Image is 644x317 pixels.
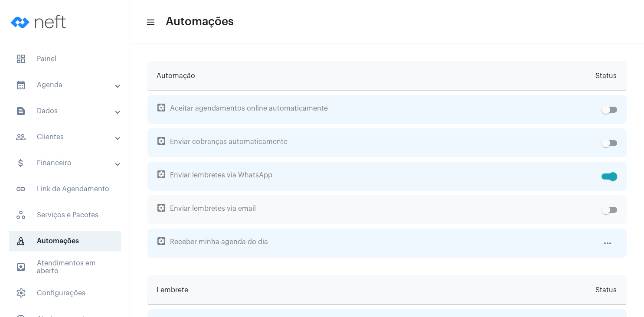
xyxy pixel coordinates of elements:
mat-expansion-panel-header: sidenav iconClientes [5,127,130,147]
mat-icon: sidenav icon [16,158,26,168]
span: Lembrete [157,275,188,305]
mat-icon: sidenav icon [16,132,26,142]
span: Enviar lembretes via WhatsApp [157,162,598,191]
img: logo-neft-novo-2.png [7,4,72,39]
span: Automação [157,61,195,91]
span: Aceitar agendamentos online automaticamente [157,95,598,124]
span: Receber minha agenda do dia [157,229,599,258]
mat-icon: settings_applications [156,203,167,213]
span: Serviços e Pacotes [9,205,121,225]
mat-expansion-panel-header: sidenav iconAgenda [5,75,130,95]
mat-icon: sidenav icon [16,184,26,194]
mat-panel-title: Financeiro [16,158,116,168]
mat-panel-title: Agenda [16,80,116,90]
span: Automações [9,231,121,252]
span: Atendimentos em aberto [9,257,121,278]
span: Configurações [9,283,121,304]
mat-icon: settings_applications [156,169,167,180]
span: sidenav icon [16,288,26,298]
span: sidenav icon [16,210,26,220]
span: Enviar lembretes via email [157,195,598,224]
span: Status [595,275,617,305]
span: Painel [9,49,121,69]
span: Status [595,61,617,91]
mat-icon: settings_applications [156,102,167,113]
mat-icon: settings_applications [156,136,167,146]
span: sidenav icon [16,54,26,64]
mat-icon: more_horiz [602,238,613,248]
mat-expansion-panel-header: sidenav iconFinanceiro [5,153,130,173]
mat-icon: sidenav icon [16,80,26,90]
mat-panel-title: Clientes [16,132,116,142]
mat-icon: sidenav icon [16,106,26,116]
mat-icon: sidenav icon [146,17,154,27]
mat-panel-title: Dados [16,106,116,116]
span: Link de Agendamento [9,179,121,199]
mat-icon: settings_applications [156,236,167,246]
mat-icon: sidenav icon [16,262,26,272]
span: Enviar cobranças automaticamente [157,128,598,157]
mat-expansion-panel-header: sidenav iconDados [5,101,130,121]
span: Automações [166,15,234,29]
span: sidenav icon [16,236,26,246]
